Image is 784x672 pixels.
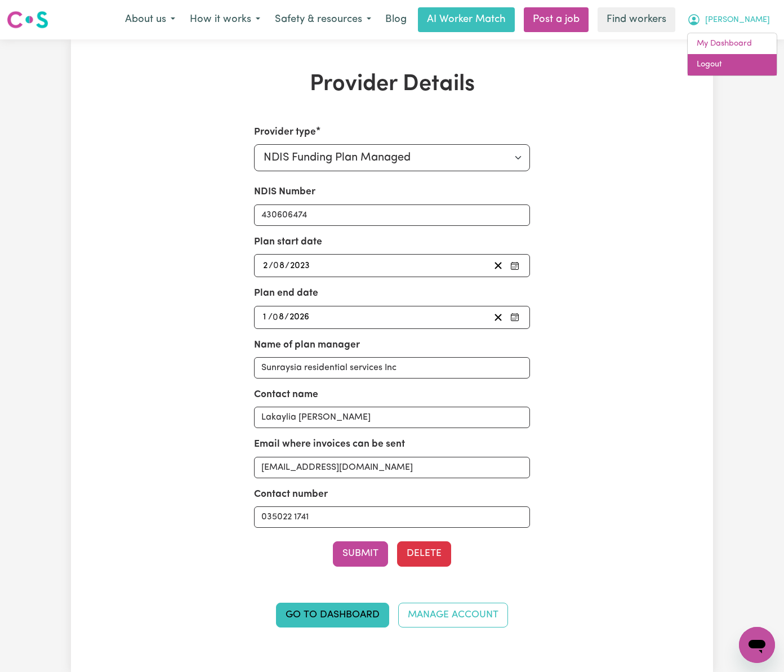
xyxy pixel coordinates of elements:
[507,258,523,273] button: Pick your plan start date
[7,10,48,30] img: Careseekers logo
[418,7,515,32] a: AI Worker Match
[254,457,531,478] input: e.g. nat.mc@myplanmanager.com.au
[489,258,507,273] button: Clear plan start date
[254,286,318,301] label: Plan end date
[254,487,328,502] label: Contact number
[688,33,777,55] a: My Dashboard
[274,258,285,273] input: --
[273,261,279,270] span: 0
[118,8,182,32] button: About us
[284,312,289,322] span: /
[185,71,599,98] h1: Provider Details
[273,313,278,322] span: 0
[268,312,273,322] span: /
[254,338,360,353] label: Name of plan manager
[688,54,777,75] a: Logout
[269,261,273,271] span: /
[254,125,316,140] label: Provider type
[687,33,777,76] div: My Account
[254,357,531,379] input: e.g. MyPlanManager Pty. Ltd.
[289,258,311,273] input: ----
[489,310,507,325] button: Clear plan end date
[289,310,310,325] input: ----
[182,8,268,32] button: How it works
[254,407,531,428] input: e.g. Natasha McElhone
[254,185,315,199] label: NDIS Number
[254,506,531,528] input: e.g. 0412 345 678
[705,14,770,26] span: [PERSON_NAME]
[285,261,289,271] span: /
[333,541,388,566] button: Submit
[254,388,318,402] label: Contact name
[507,310,523,325] button: Pick your plan end date
[268,8,378,32] button: Safety & resources
[7,7,48,33] a: Careseekers logo
[254,204,531,226] input: Enter your NDIS number
[254,235,322,250] label: Plan start date
[274,310,285,325] input: --
[524,7,589,32] a: Post a job
[398,603,508,628] a: Manage Account
[378,7,413,32] a: Blog
[262,258,269,273] input: --
[254,437,405,452] label: Email where invoices can be sent
[397,541,451,566] button: Delete
[739,627,775,663] iframe: Button to launch messaging window
[262,310,269,325] input: --
[276,603,389,628] a: Go to Dashboard
[680,8,777,32] button: My Account
[598,7,675,32] a: Find workers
